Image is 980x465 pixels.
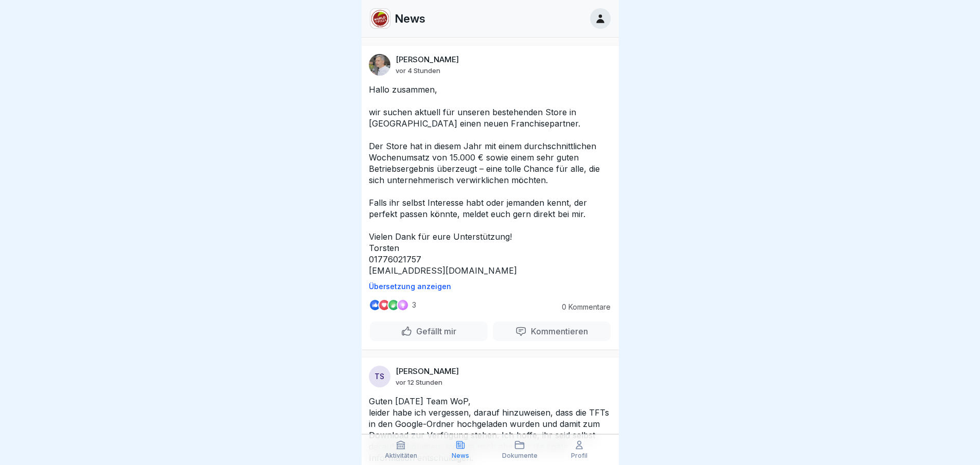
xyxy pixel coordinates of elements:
p: vor 12 Stunden [396,378,442,386]
p: [PERSON_NAME] [396,55,459,64]
p: 0 Kommentare [554,303,611,311]
p: Hallo zusammen, wir suchen aktuell für unseren bestehenden Store in [GEOGRAPHIC_DATA] einen neuen... [369,84,612,276]
p: Übersetzung anzeigen [369,282,612,291]
p: [PERSON_NAME] [396,367,459,376]
p: News [452,452,469,459]
p: Dokumente [502,452,538,459]
p: Aktivitäten [385,452,417,459]
div: TS [369,366,390,387]
p: 3 [412,301,416,309]
p: Profil [571,452,587,459]
p: News [395,12,425,25]
p: Gefällt mir [412,326,456,336]
p: Kommentieren [527,326,588,336]
img: wpjn4gtn6o310phqx1r289if.png [370,9,390,28]
p: vor 4 Stunden [396,66,440,75]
